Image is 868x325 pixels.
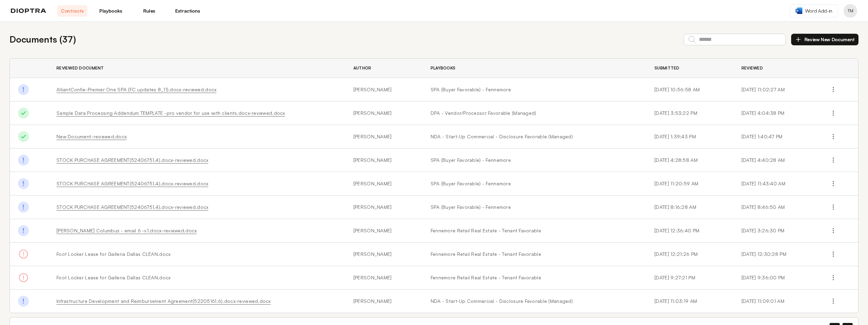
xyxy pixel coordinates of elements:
a: NDA - Start-Up Commercial - Disclosure Favorable (Managed) [431,133,638,140]
td: [DATE] 9:27:21 PM [646,266,733,290]
img: word [796,7,802,14]
a: Contracts [57,5,87,17]
button: Profile menu [844,4,857,18]
img: Done [18,84,29,95]
td: [PERSON_NAME] [345,102,422,125]
td: [DATE] 12:36:40 PM [646,219,733,243]
td: [PERSON_NAME] [345,290,422,313]
a: STOCK PURCHASE AGREEMENT(52406751.4).docx-reviewed.docx [56,204,208,210]
th: Reviewed Document [48,59,345,78]
td: [DATE] 11:02:27 AM [733,78,820,102]
td: [DATE] 1:39:43 PM [646,125,733,149]
td: [PERSON_NAME] [345,243,422,266]
a: STOCK PURCHASE AGREEMENT(52406751.4).docx-reviewed.docx [56,157,208,163]
a: New Document-reviewed.docx [56,134,127,139]
td: [DATE] 1:40:47 PM [733,125,820,149]
button: Review New Document [791,34,858,45]
th: Author [345,59,422,78]
td: [PERSON_NAME] [345,78,422,102]
td: [DATE] 11:03:19 AM [646,290,733,313]
a: SPA (Buyer Favorable) - Fennemore [431,180,638,187]
td: [DATE] 9:36:00 PM [733,266,820,290]
td: [DATE] 3:53:22 PM [646,102,733,125]
td: [DATE] 4:04:38 PM [733,102,820,125]
a: DPA - Vendor/Processor Favorable (Managed) [431,110,638,117]
a: Fennemore Retail Real Estate - Tenant Favorable [431,227,638,234]
a: [PERSON_NAME] Columbus - email 6 -v1.docx-reviewed.docx [56,228,197,233]
td: [PERSON_NAME] [345,149,422,172]
img: Done [18,225,29,236]
img: Done [18,131,29,142]
td: [DATE] 8:16:28 AM [646,196,733,219]
td: [DATE] 12:30:28 PM [733,243,820,266]
td: [DATE] 11:43:40 AM [733,172,820,196]
a: Word Add-in [790,4,838,17]
td: [DATE] 4:40:28 AM [733,149,820,172]
img: Done [18,108,29,119]
img: logo [11,9,46,13]
img: Done [18,155,29,166]
td: [DATE] 8:46:50 AM [733,196,820,219]
img: Done [18,178,29,189]
td: [PERSON_NAME] [345,266,422,290]
a: SPA (Buyer Favorable) - Fennemore [431,86,638,93]
span: Foot Locker Lease for Galleria Dallas CLEAN.docx [56,251,170,257]
a: SPA (Buyer Favorable) - Fennemore [431,157,638,164]
td: [DATE] 4:28:58 AM [646,149,733,172]
td: [DATE] 11:09:01 AM [733,290,820,313]
a: Infrastructure Development and Reimbursement Agreement(52205161.6).docx-reviewed.docx [56,298,271,304]
td: [DATE] 3:26:30 PM [733,219,820,243]
td: [PERSON_NAME] [345,125,422,149]
h2: Documents ( 37 ) [10,33,76,46]
a: NDA - Start-Up Commercial - Disclosure Favorable (Managed) [431,298,638,305]
td: [DATE] 10:56:58 AM [646,78,733,102]
span: Foot Locker Lease for Galleria Dallas CLEAN.docx [56,275,170,280]
th: Submitted [646,59,733,78]
img: Done [18,202,29,213]
a: Fennemore Retail Real Estate - Tenant Favorable [431,251,638,258]
td: [DATE] 11:20:59 AM [646,172,733,196]
td: [PERSON_NAME] [345,219,422,243]
a: AlliantConfie-Premier One SPA (FC updates 8_11).docx-reviewed.docx [56,87,216,92]
a: Rules [134,5,164,17]
td: [DATE] 12:21:26 PM [646,243,733,266]
a: Extractions [172,5,203,17]
span: Word Add-in [805,7,832,14]
th: Reviewed [733,59,820,78]
a: Sample Data Processing Addendum TEMPLATE -pro vendor for use with clients.docx-reviewed.docx [56,110,285,116]
img: Done [18,296,29,307]
a: Playbooks [96,5,126,17]
th: Playbooks [422,59,646,78]
a: Fennemore Retail Real Estate - Tenant Favorable [431,274,638,281]
td: [PERSON_NAME] [345,196,422,219]
a: SPA (Buyer Favorable) - Fennemore [431,204,638,211]
td: [PERSON_NAME] [345,172,422,196]
a: STOCK PURCHASE AGREEMENT(52406751.4).docx-reviewed.docx [56,181,208,186]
